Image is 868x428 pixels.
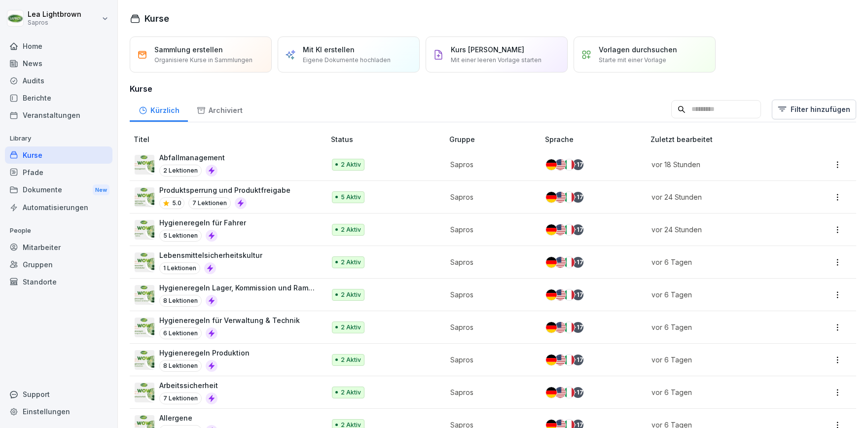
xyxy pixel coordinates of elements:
img: de.svg [546,159,557,170]
p: 5 Lektionen [159,230,202,242]
p: vor 6 Tagen [651,387,792,397]
p: Hygieneregeln für Fahrer [159,217,246,228]
div: + 17 [573,387,583,398]
p: vor 24 Stunden [651,224,792,235]
img: de.svg [546,355,557,365]
img: de.svg [546,289,557,300]
p: Sapros [450,159,529,170]
img: it.svg [564,192,575,203]
button: Filter hinzufügen [772,100,856,119]
p: Sapros [450,322,529,332]
a: DokumenteNew [5,181,112,199]
p: Kurs [PERSON_NAME] [451,44,524,55]
p: Sammlung erstellen [154,44,223,55]
img: l8527dfigmvtvnh9bpu1gycw.png [135,350,154,370]
img: it.svg [564,159,575,170]
p: 5 Aktiv [341,193,361,202]
p: vor 6 Tagen [651,289,792,300]
img: de.svg [546,224,557,235]
a: Archiviert [188,97,251,122]
div: + 17 [573,257,583,268]
p: 8 Lektionen [159,360,202,372]
p: Hygieneregeln für Verwaltung & Technik [159,315,300,325]
a: Pfade [5,164,112,181]
p: Library [5,131,112,146]
img: it.svg [564,387,575,398]
p: Starte mit einer Vorlage [599,56,666,65]
img: us.svg [555,355,566,365]
div: Berichte [5,89,112,107]
p: vor 6 Tagen [651,355,792,365]
img: it.svg [564,224,575,235]
p: Sprache [545,134,647,144]
p: Eigene Dokumente hochladen [303,56,391,65]
img: it.svg [564,257,575,268]
a: Kurse [5,146,112,164]
p: vor 24 Stunden [651,192,792,202]
p: Organisiere Kurse in Sammlungen [154,56,253,65]
a: Gruppen [5,256,112,273]
p: Sapros [450,257,529,267]
p: vor 6 Tagen [651,257,792,267]
div: Einstellungen [5,403,112,420]
div: New [93,184,109,196]
img: lznwvr82wpecqkh5vfti2rdl.png [135,383,154,402]
img: x7ba9ezpb0gwldksaaha8749.png [135,252,154,272]
div: + 17 [573,224,583,235]
a: Veranstaltungen [5,107,112,124]
p: 2 Aktiv [341,258,361,267]
p: 2 Aktiv [341,290,361,299]
a: Audits [5,72,112,89]
div: + 17 [573,159,583,170]
a: News [5,55,112,72]
p: Hygieneregeln Produktion [159,348,250,358]
p: Mit KI erstellen [303,44,355,55]
p: 7 Lektionen [188,197,231,209]
img: us.svg [555,192,566,203]
img: us.svg [555,159,566,170]
img: us.svg [555,224,566,235]
p: 2 Aktiv [341,225,361,234]
p: 2 Aktiv [341,160,361,169]
p: 2 Aktiv [341,356,361,364]
p: Status [331,134,446,144]
p: Zuletzt bearbeitet [651,134,803,144]
p: 8 Lektionen [159,295,202,307]
a: Kürzlich [130,97,188,122]
p: Titel [134,134,327,144]
p: vor 18 Stunden [651,159,792,170]
div: Standorte [5,273,112,290]
p: Abfallmanagement [159,152,225,163]
p: vor 6 Tagen [651,322,792,332]
p: Sapros [28,19,81,26]
p: 2 Aktiv [341,323,361,332]
div: + 17 [573,289,583,300]
img: us.svg [555,387,566,398]
img: de.svg [546,387,557,398]
img: vwx8k6ya36xzvqnkwtub9yzx.png [135,220,154,240]
img: de.svg [546,322,557,333]
p: Produktsperrung und Produktfreigabe [159,185,290,195]
a: Automatisierungen [5,199,112,216]
div: Mitarbeiter [5,239,112,256]
p: 7 Lektionen [159,392,202,404]
div: Support [5,386,112,403]
img: de.svg [546,257,557,268]
img: us.svg [555,322,566,333]
img: de.svg [546,192,557,203]
img: it.svg [564,355,575,365]
p: 2 Lektionen [159,165,202,177]
div: + 17 [573,192,583,203]
p: Hygieneregeln Lager, Kommission und Rampe [159,283,315,293]
img: us.svg [555,289,566,300]
div: Dokumente [5,181,112,199]
p: 6 Lektionen [159,327,202,339]
p: 5.0 [172,199,181,208]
